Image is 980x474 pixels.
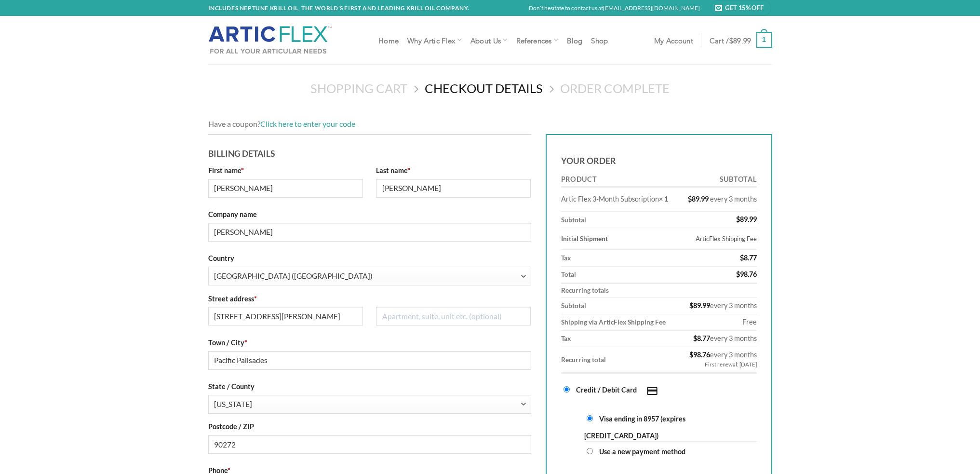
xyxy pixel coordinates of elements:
[208,209,531,220] label: Company name
[241,166,244,175] abbr: required
[688,195,709,203] bdi: 89.99
[693,334,697,342] span: $
[561,267,679,284] th: Total
[710,36,752,44] span: Cart /
[679,347,757,374] td: every 3 months
[740,254,744,262] span: $
[376,165,531,176] label: Last name
[584,415,685,440] label: Visa ending in 8957 (expires [CREDIT_CARD_DATA])
[725,3,767,13] span: Get 15% Off
[310,81,407,96] a: Shopping Cart
[688,195,692,203] span: $
[208,142,531,161] h3: Billing Details
[689,301,710,310] span: 89.99
[659,195,668,203] strong: × 1
[740,254,757,262] bdi: 8.77
[561,347,679,374] th: Recurring total
[407,166,410,175] abbr: required
[576,386,668,394] label: Credit / Debit Card
[689,351,693,359] span: $
[208,293,363,304] label: Street address
[736,215,740,223] span: $
[208,337,531,348] label: Town / City
[561,284,757,298] th: Recurring totals
[425,81,543,96] a: Checkout details
[756,32,772,48] strong: 1
[561,298,679,314] th: Subtotal
[561,212,679,228] th: Subtotal
[736,215,757,223] bdi: 89.99
[208,118,772,130] div: Have a coupon?
[693,334,710,342] span: 8.77
[561,314,679,331] th: Shipping via ArticFlex Shipping Fee
[654,36,693,44] span: My account
[561,331,679,347] th: Tax
[407,30,462,49] a: Why Artic Flex
[208,4,470,12] strong: INCLUDES NEPTUNE KRILL OIL, THE WORLD’S FIRST AND LEADING KRILL OIL COMPANY.
[736,270,757,278] bdi: 98.76
[516,30,559,49] a: References
[208,26,332,54] img: Artic Flex
[650,231,757,246] label: ArticFlex Shipping Fee
[208,421,531,432] label: Postcode / ZIP
[561,172,679,188] th: Product
[376,307,531,325] input: Apartment, suite, unit etc. (optional)
[679,172,757,188] th: Subtotal
[599,447,685,456] label: Use a new payment method
[529,3,700,13] p: Don’t hesitate to contact us at
[729,38,733,42] span: $
[603,4,700,12] a: [EMAIL_ADDRESS][DOMAIN_NAME]
[208,253,531,264] label: Country
[679,298,757,314] td: every 3 months
[561,228,646,250] th: Initial Shipment
[591,31,608,49] a: Shop
[561,149,757,168] h3: Your order
[470,30,508,49] a: About Us
[736,270,740,278] span: $
[208,307,363,325] input: House number and street name
[729,38,752,42] bdi: 89.99
[679,314,757,331] td: Free
[637,381,668,401] img: Credit / Debit Card
[260,119,355,128] a: Click here to enter your code
[561,250,679,266] th: Tax
[208,165,363,176] label: First name
[679,331,757,347] td: every 3 months
[705,361,757,368] small: First renewal: [DATE]
[244,339,247,347] abbr: required
[567,31,582,49] a: Blog
[378,31,399,49] a: Home
[689,351,710,359] span: 98.76
[689,301,693,310] span: $
[654,31,693,49] a: My account
[208,381,531,392] label: State / County
[561,188,679,212] td: Artic Flex 3-Month Subscription
[710,25,772,55] a: Cart /$89.99 1
[710,195,757,203] span: every 3 months
[254,295,257,303] abbr: required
